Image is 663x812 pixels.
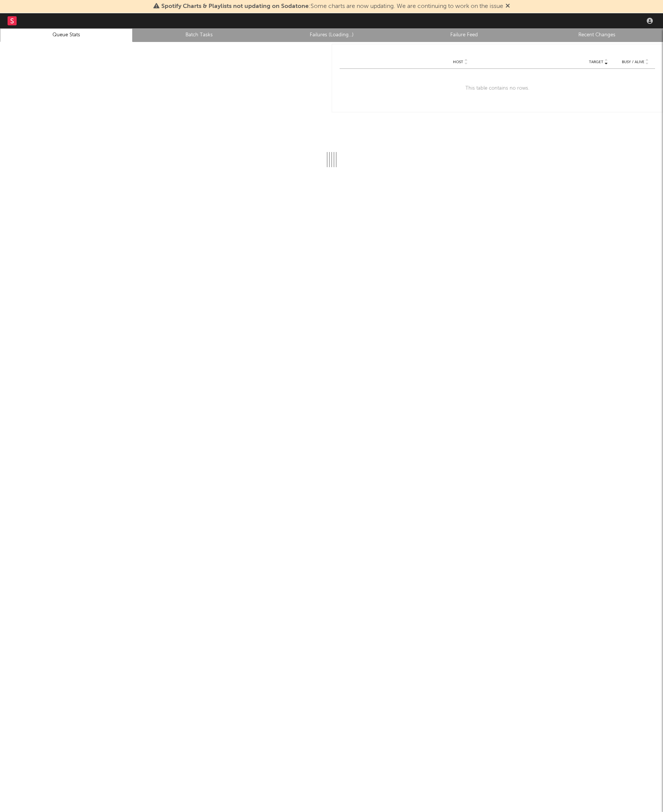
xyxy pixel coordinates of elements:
a: Batch Tasks [137,31,261,40]
span: : Some charts are now updating. We are continuing to work on the issue [161,3,503,9]
a: Failure Feed [402,31,526,40]
span: Host [453,60,463,64]
span: Target [589,60,603,64]
div: This table contains no rows. [340,69,655,108]
a: Failures (Loading...) [269,31,394,40]
span: Dismiss [505,3,510,9]
a: Recent Changes [535,31,659,40]
a: Queue Stats [4,31,128,40]
span: Spotify Charts & Playlists not updating on Sodatone [161,3,309,9]
span: Busy / Alive [622,60,644,64]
